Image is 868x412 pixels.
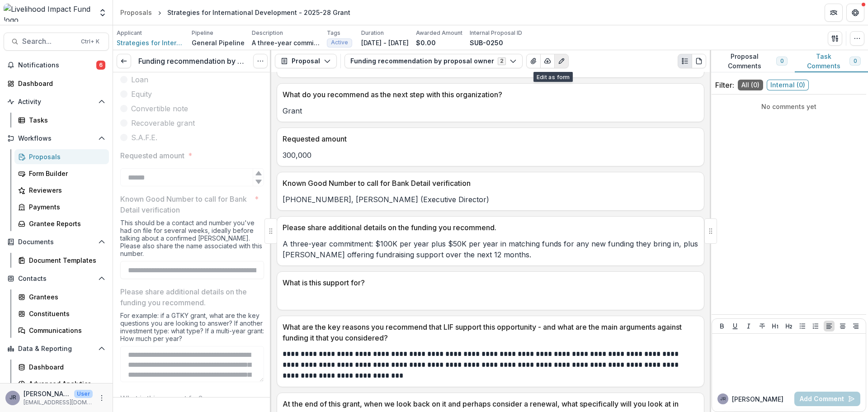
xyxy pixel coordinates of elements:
[715,80,734,90] p: Filter:
[117,38,184,47] a: Strategies for International Development
[825,4,843,22] button: Partners
[138,57,246,66] h3: Funding recommendation by proposal owner
[167,8,350,17] div: Strategies for International Development - 2025-28 Grant
[4,271,109,286] button: Open Contacts
[131,103,188,114] span: Convertible note
[678,54,692,68] button: Plaintext view
[131,89,152,99] span: Equity
[283,277,695,288] p: What is this support for?
[29,202,102,212] div: Payments
[795,50,868,72] button: Task Comments
[18,275,94,283] span: Contacts
[810,321,821,331] button: Ordered List
[14,289,109,304] a: Grantees
[554,54,569,68] button: Edit as form
[29,362,102,372] div: Dashboard
[327,29,340,37] p: Tags
[797,321,808,331] button: Bullet List
[14,113,109,128] a: Tasks
[4,58,109,72] button: Notifications6
[331,39,348,46] span: Active
[120,312,264,346] div: For example: if a GTKY grant, what are the key questions you are looking to answer? If another in...
[4,4,93,22] img: Livelihood Impact Fund logo
[283,178,695,189] p: Known Good Number to call for Bank Detail verification
[117,6,156,19] a: Proposals
[14,149,109,164] a: Proposals
[18,62,96,69] span: Notifications
[720,397,726,401] div: Jaeson Rosenfeld
[854,58,857,64] span: 0
[120,286,259,308] p: Please share additional details on the funding you recommend.
[470,29,522,37] p: Internal Proposal ID
[192,38,245,47] p: General Pipeline
[18,98,94,106] span: Activity
[283,89,695,100] p: What do you recommend as the next step with this organization?
[717,321,727,331] button: Bold
[824,321,835,331] button: Align Left
[18,135,94,142] span: Workflows
[770,321,781,331] button: Heading 1
[79,37,101,47] div: Ctrl + K
[846,4,864,22] button: Get Help
[4,235,109,249] button: Open Documents
[29,292,102,302] div: Grantees
[283,105,698,116] p: Grant
[74,390,93,398] p: User
[283,133,695,144] p: Requested amount
[283,194,698,205] p: [PHONE_NUMBER], [PERSON_NAME] (Executive Director)
[361,29,384,37] p: Duration
[117,6,354,19] nav: breadcrumb
[767,80,809,90] span: Internal ( 0 )
[783,321,794,331] button: Heading 2
[192,29,213,37] p: Pipeline
[24,389,71,398] p: [PERSON_NAME]
[29,152,102,161] div: Proposals
[730,321,741,331] button: Underline
[738,80,763,90] span: All ( 0 )
[850,321,861,331] button: Align Right
[416,38,436,47] p: $0.00
[14,216,109,231] a: Grantee Reports
[283,238,698,260] p: A three-year commitment: $100K per year plus $50K per year in matching funds for any new funding ...
[253,54,268,68] button: Options
[18,345,94,353] span: Data & Reporting
[117,29,142,37] p: Applicant
[29,169,102,178] div: Form Builder
[120,219,264,261] div: This should be a contact and number you've had on file for several weeks, ideally before talking ...
[837,321,848,331] button: Align Center
[283,150,698,161] p: 300,000
[794,392,860,406] button: Add Comment
[14,360,109,374] a: Dashboard
[14,199,109,214] a: Payments
[96,393,107,403] button: More
[29,219,102,228] div: Grantee Reports
[715,102,863,111] p: No comments yet
[14,306,109,321] a: Constituents
[120,393,203,404] p: What is this support for?
[29,115,102,125] div: Tasks
[4,131,109,146] button: Open Workflows
[9,395,16,401] div: Jaeson Rosenfeld
[4,341,109,356] button: Open Data & Reporting
[18,79,102,88] div: Dashboard
[120,150,184,161] p: Requested amount
[470,38,503,47] p: SUB-0250
[96,4,109,22] button: Open entity switcher
[18,238,94,246] span: Documents
[22,37,75,46] span: Search...
[710,50,795,72] button: Proposal Comments
[29,256,102,265] div: Document Templates
[252,29,283,37] p: Description
[780,58,783,64] span: 0
[283,222,695,233] p: Please share additional details on the funding you recommend.
[4,33,109,51] button: Search...
[131,118,195,128] span: Recoverable grant
[743,321,754,331] button: Italicize
[14,253,109,268] a: Document Templates
[732,394,783,404] p: [PERSON_NAME]
[14,376,109,391] a: Advanced Analytics
[757,321,768,331] button: Strike
[344,54,523,68] button: Funding recommendation by proposal owner2
[416,29,462,37] p: Awarded Amount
